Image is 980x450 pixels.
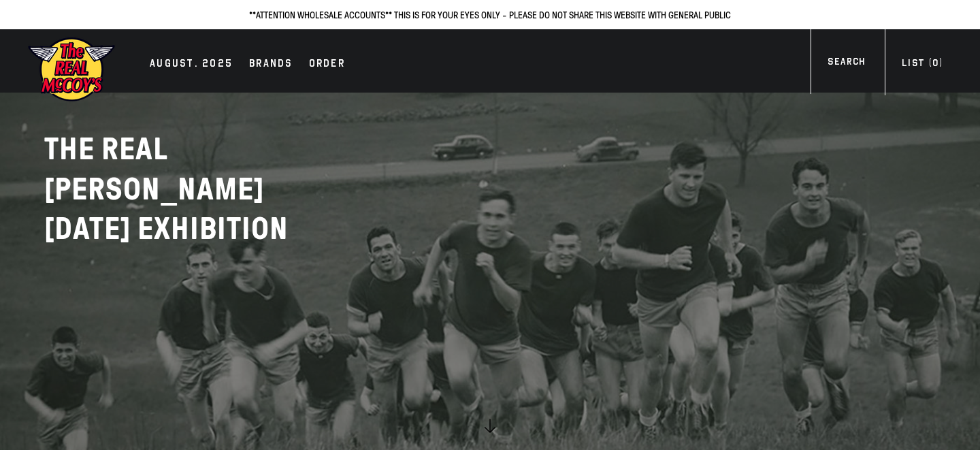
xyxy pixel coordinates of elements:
p: **ATTENTION WHOLESALE ACCOUNTS** THIS IS FOR YOUR EYES ONLY - PLEASE DO NOT SHARE THIS WEBSITE WI... [14,7,966,22]
span: 0 [932,57,938,69]
div: AUGUST. 2025 [150,55,233,74]
div: Order [309,55,345,74]
a: Search [811,54,882,73]
div: List ( ) [902,56,943,74]
a: Order [302,55,352,74]
a: AUGUST. 2025 [143,55,240,74]
div: Search [828,54,865,73]
img: mccoys-exhibition [27,36,116,103]
p: [DATE] EXHIBITION [44,209,385,249]
div: Brands [249,55,293,74]
h2: THE REAL [PERSON_NAME] [44,129,385,249]
a: List (0) [885,56,960,74]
